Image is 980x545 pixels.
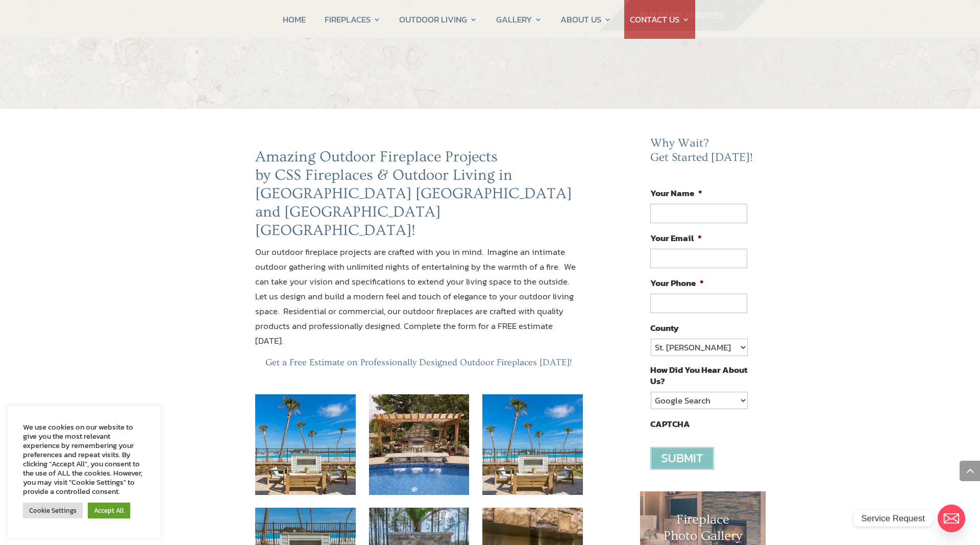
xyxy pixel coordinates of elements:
img: outdoor fireplace projects css fireplaces and outdoor living florida MG0326 [482,394,583,495]
label: Your Email [650,232,702,244]
a: Accept All [88,503,130,518]
label: Your Name [650,187,702,199]
h2: Amazing Outdoor Fireplace Projects by CSS Fireplaces & Outdoor Living in [GEOGRAPHIC_DATA] [GEOGR... [255,148,583,245]
div: We use cookies on our website to give you the most relevant experience by remembering your prefer... [23,422,145,496]
label: CAPTCHA [650,418,690,430]
a: Cookie Settings [23,503,83,518]
h5: Get a Free Estimate on Professionally Designed Outdoor Fireplaces [DATE]! [255,357,583,373]
label: Your Phone [650,277,704,289]
h2: Why Wait? Get Started [DATE]! [650,136,755,170]
input: Submit [650,447,714,470]
a: Email [938,505,965,532]
img: pergola projects and outdoor fireplace florida css fireplaces and outdoor living4 [369,394,470,495]
img: outdoor fireplace in jacksonville beach area [255,394,356,495]
label: County [650,322,679,334]
label: How Did You Hear About Us? [650,364,747,387]
p: Our outdoor fireplace projects are crafted with you in mind. Imagine an intimate outdoor gatherin... [255,245,583,357]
